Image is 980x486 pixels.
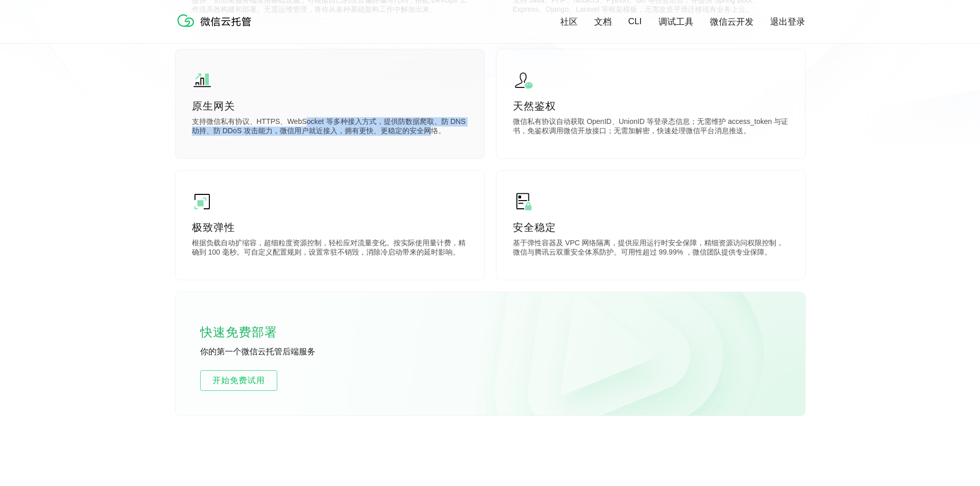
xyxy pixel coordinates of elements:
[175,10,258,31] img: 微信云托管
[200,322,303,343] p: 快速免费部署
[560,16,578,28] a: 社区
[513,239,789,259] p: 基于弹性容器及 VPC 网络隔离，提供应用运行时安全保障，精细资源访问权限控制，微信与腾讯云双重安全体系防护。可用性超过 99.99% ，微信团队提供专业保障。
[658,16,693,28] a: 调试工具
[200,347,354,358] p: 你的第一个微信云托管后端服务
[201,374,277,387] span: 开始免费试用
[513,220,789,235] p: 安全稳定
[770,16,805,28] a: 退出登录
[192,220,468,235] p: 极致弹性
[594,16,612,28] a: 文档
[710,16,754,28] a: 微信云开发
[175,24,258,32] a: 微信云托管
[513,99,789,113] p: 天然鉴权
[192,99,468,113] p: 原生网关
[192,239,468,259] p: 根据负载自动扩缩容，超细粒度资源控制，轻松应对流量变化。按实际使用量计费，精确到 100 毫秒。可自定义配置规则，设置常驻不销毁，消除冷启动带来的延时影响。
[513,117,789,138] p: 微信私有协议自动获取 OpenID、UnionID 等登录态信息；无需维护 access_token 与证书，免鉴权调用微信开放接口；无需加解密，快速处理微信平台消息推送。
[192,117,468,138] p: 支持微信私有协议、HTTPS、WebSocket 等多种接入方式，提供防数据爬取、防 DNS 劫持、防 DDoS 攻击能力，微信用户就近接入，拥有更快、更稳定的安全网络。
[628,16,642,27] a: CLI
